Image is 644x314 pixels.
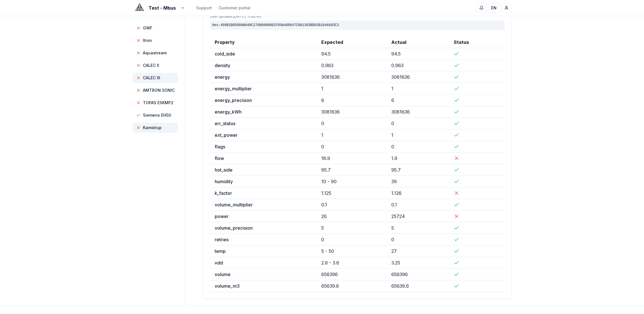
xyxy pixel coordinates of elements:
td: flow [210,153,317,164]
td: 2.6 - 3.6 [317,257,387,269]
span: TOPAS ESKMP2 [143,100,174,106]
div: Hex: 409B1B05000A040C27000000002F05A406647C001303BD03B1046603C3 [210,21,504,30]
td: energy [210,71,317,83]
td: 1 [317,129,387,141]
td: power [210,211,317,222]
td: 0.1 [387,199,449,211]
td: 656396 [387,269,449,280]
td: 3081636 [317,106,387,118]
td: 6 [387,95,449,106]
td: 1.126 [387,187,449,199]
td: 27 [387,245,449,257]
td: 39 [387,176,449,187]
td: 94.5 [317,48,387,60]
td: density [210,60,317,71]
td: vdd [210,257,317,269]
td: 1 [387,83,449,95]
span: CALEC III [143,75,160,81]
td: 65639.6 [317,280,387,292]
td: 0 [317,141,387,153]
button: EN [489,3,499,13]
td: 6 [317,95,387,106]
span: EN [491,5,497,11]
td: energy_multiplier [210,83,317,95]
td: 0.963 [317,60,387,71]
td: 0 [387,234,449,245]
td: 3081636 [387,106,449,118]
td: volume_multiplier [210,199,317,211]
a: Support [196,5,212,11]
td: 65639.6 [387,280,449,292]
th: Actual [387,37,449,48]
td: 95.7 [387,164,449,176]
td: 5 - 50 [317,245,387,257]
td: cold_side [210,48,317,60]
td: 0 [317,234,387,245]
td: 18.9 [317,153,387,164]
td: 1.9 [387,153,449,164]
img: Evoly Logo [133,1,146,15]
td: 1 [387,129,449,141]
td: 1 [317,83,387,95]
th: Property [210,37,317,48]
td: 1.125 [317,187,387,199]
td: 25724 [387,211,449,222]
td: 0 [387,141,449,153]
td: volume [210,269,317,280]
td: hot_side [210,164,317,176]
span: AMTRON SONIC [143,87,175,93]
td: 3081636 [317,71,387,83]
td: retries [210,234,317,245]
td: err_status [210,118,317,129]
th: Expected [317,37,387,48]
td: 94.5 [387,48,449,60]
td: energy_precision [210,95,317,106]
td: humidity [210,176,317,187]
td: 0.1 [317,199,387,211]
td: volume_precision [210,222,317,234]
span: Itron [143,38,152,43]
a: Customer portal [219,5,250,11]
span: Test - Mbus [149,5,176,11]
td: ext_power [210,129,317,141]
td: 0 [317,118,387,129]
td: 3.25 [387,257,449,269]
td: volume_m3 [210,280,317,292]
td: 3081636 [387,71,449,83]
td: 5 [387,222,449,234]
td: 10 - 90 [317,176,387,187]
div: Last update: [DATE] 11:42:45 [210,13,504,19]
span: Kamstrup [143,125,162,131]
span: CALEC II [143,63,159,68]
button: Test - Mbus [133,5,185,11]
td: k_factor [210,187,317,199]
td: 656396 [317,269,387,280]
td: 95.7 [317,164,387,176]
td: flags [210,141,317,153]
td: 0.963 [387,60,449,71]
th: Status [449,37,504,48]
td: 26 [317,211,387,222]
span: Aquastream [143,50,167,56]
td: 0 [387,118,449,129]
td: 5 [317,222,387,234]
span: GWF [143,25,152,31]
span: Siemens EH50 [143,112,171,118]
td: temp [210,245,317,257]
td: energy_kWh [210,106,317,118]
